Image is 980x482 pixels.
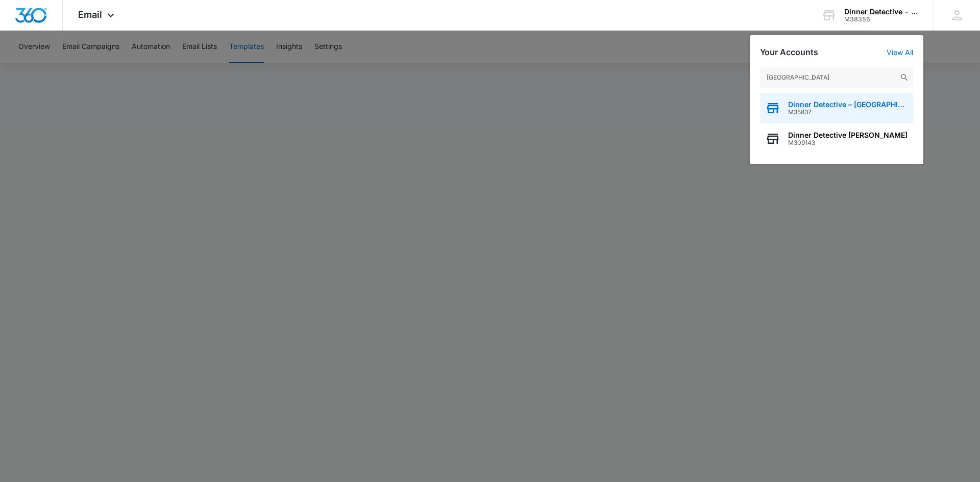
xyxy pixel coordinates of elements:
span: M35837 [788,109,908,116]
h2: Your Accounts [760,47,818,57]
span: Dinner Detective [PERSON_NAME] [788,131,908,139]
button: Dinner Detective – [GEOGRAPHIC_DATA]M35837 [760,93,913,123]
span: Dinner Detective – [GEOGRAPHIC_DATA] [788,100,908,109]
span: Email [78,9,102,20]
div: account name [844,8,919,16]
a: View All [887,48,913,57]
span: M309143 [788,139,908,146]
div: account id [844,16,919,23]
button: Dinner Detective [PERSON_NAME]M309143 [760,123,913,154]
input: Search Accounts [760,67,913,88]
